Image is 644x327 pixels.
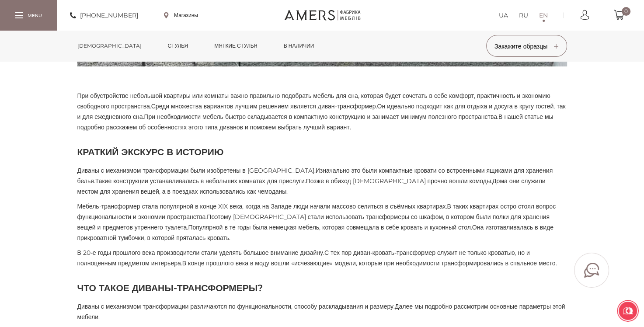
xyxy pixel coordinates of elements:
a: [PHONE_NUMBER] [70,10,138,21]
ya-tr-span: Диваны с механизмом трансформации были изобретены в [GEOGRAPHIC_DATA]. [77,167,316,174]
span: 0 [622,7,630,16]
ya-tr-span: Диваны с механизмом трансформации различаются по функциональности, способу раскладывания и размеру. [77,303,395,310]
ya-tr-span: В конце прошлого века в моду вошли «исчезающие» модели, которые при необходимости трансформировал... [182,259,557,267]
ya-tr-span: Позже в обиход [DEMOGRAPHIC_DATA] прочно вошли комоды. [306,177,492,185]
ya-tr-span: UA [499,11,508,19]
ya-tr-span: В наличии [284,42,314,49]
ya-tr-span: EN [539,11,548,19]
ya-tr-span: Магазины [174,12,198,18]
ya-tr-span: Среди множества вариантов лучшим решением является диван-трансформер. [151,102,377,110]
ya-tr-span: Она изготавливалась в виде прикроватной тумбочки, в которой пряталась кровать. [77,223,553,242]
ya-tr-span: Поэтому [DEMOGRAPHIC_DATA] стали использовать трансформеры со шкафом, в котором были полки для хр... [77,213,550,231]
ya-tr-span: При обустройстве небольшой квартиры или комнаты важно правильно подобрать мебель для сна, которая... [77,92,550,110]
ya-tr-span: ЧТО ТАКОЕ ДИВАНЫ-ТРАНСФОРМЕРЫ? [77,282,263,293]
ya-tr-span: Такие конструкции устанавливались в небольших комнатах для прислуги. [95,177,306,185]
a: Магазины [164,11,198,19]
ya-tr-span: Популярной в те годы была немецкая мебель, которая совмещала в себе кровать и кухонный стол. [188,223,472,231]
ya-tr-span: В 20-е годы прошлого века производители стали уделять большое внимание дизайну. [77,249,324,257]
ya-tr-span: [DEMOGRAPHIC_DATA] [77,42,142,49]
a: UA [499,10,508,21]
ya-tr-span: Мебель-трансформер стала популярной в конце XIX века, когда на Западе люди начали массово селитьс... [77,202,447,210]
a: Мягкие стулья [208,31,264,61]
a: В наличии [277,31,321,61]
ya-tr-span: Мягкие стулья [214,42,257,49]
ya-tr-span: RU [519,11,528,19]
ya-tr-span: При необходимости мебель быстро складывается в компактную конструкцию и занимает минимум полезног... [144,113,498,121]
ya-tr-span: КРАТКИЙ ЭКСКУРС В ИСТОРИЮ [77,146,224,157]
a: EN [539,10,548,21]
a: RU [519,10,528,21]
ya-tr-span: Закажите образцы [494,42,547,50]
button: Закажите образцы [486,35,567,57]
ya-tr-span: Стулья [168,42,188,49]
